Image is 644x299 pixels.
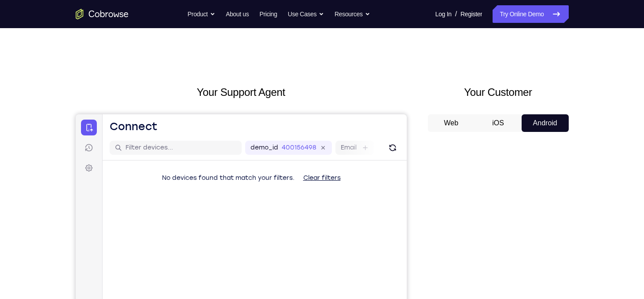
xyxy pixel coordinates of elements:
a: Go to the home page [76,9,129,19]
a: Register [460,5,482,23]
button: Product [188,5,215,23]
button: Resources [335,5,370,23]
button: 6-digit code [152,265,206,282]
span: / [455,9,457,19]
a: Try Online Demo [493,5,568,23]
a: Pricing [259,5,277,23]
button: Web [428,114,475,132]
a: About us [226,5,249,23]
button: Clear filters [221,55,272,73]
button: iOS [475,114,522,132]
button: Android [522,114,569,132]
a: Log In [435,5,452,23]
h2: Your Support Agent [76,84,407,100]
h2: Your Customer [428,84,569,100]
span: No devices found that match your filters. [86,60,219,67]
button: Use Cases [288,5,324,23]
